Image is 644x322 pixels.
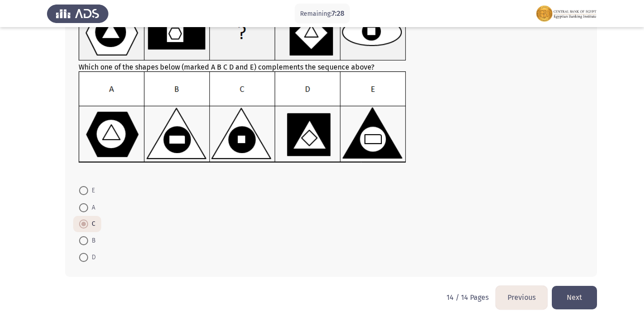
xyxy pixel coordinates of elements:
[88,185,95,196] span: E
[79,4,406,61] img: UkFYMDA5MUEucG5nMTYyMjAzMzE3MTk3Nw==.png
[536,1,597,26] img: Assessment logo of FOCUS Assessment 3 Modules EN
[79,71,406,163] img: UkFYMDA5MUIucG5nMTYyMjAzMzI0NzA2Ng==.png
[47,1,108,26] img: Assess Talent Management logo
[88,202,95,213] span: A
[88,252,96,263] span: D
[332,9,344,18] span: 7:28
[552,286,597,309] button: load next page
[88,219,95,229] span: C
[496,286,547,309] button: load previous page
[79,4,583,173] div: Which one of the shapes below (marked A B C D and E) complements the sequence above?
[88,235,95,246] span: B
[447,293,489,302] p: 14 / 14 Pages
[300,8,344,19] p: Remaining:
